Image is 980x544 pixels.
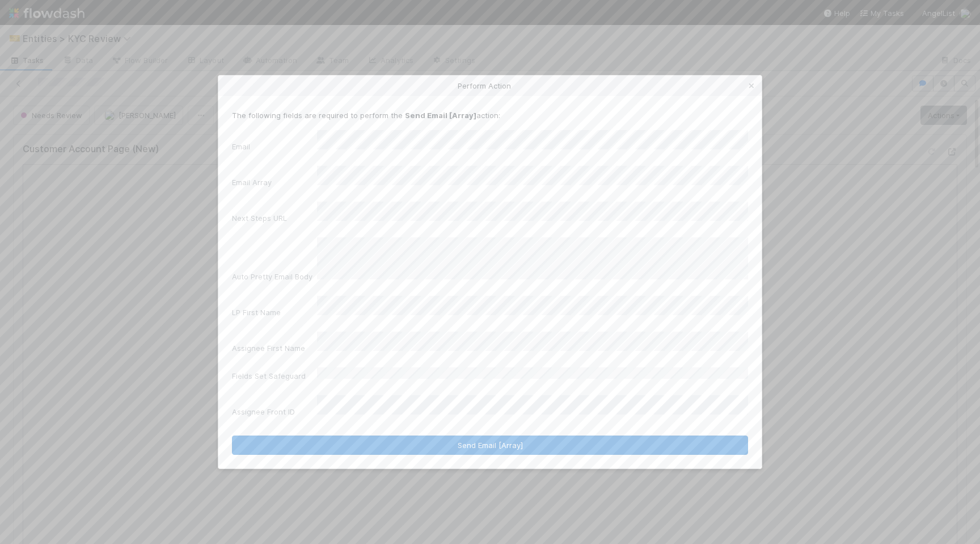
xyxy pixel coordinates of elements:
label: Assignee First Name [232,342,305,354]
p: It looks like you may have begun this process but have not yet completed it. Please be sure to cl... [59,169,375,210]
p: In order to finalize your entity verification and complete the U.S. KYB compliance process, we re... [59,112,375,140]
p: Best, AngelList’s Belltower KYC Team [59,267,375,308]
div: Perform Action [218,76,762,96]
label: Assignee Front ID [232,406,295,417]
label: Email Array [232,177,272,188]
p: Please reply directly to let us know when this is done so we can expedite your review. [59,218,375,232]
label: Fields Set Safeguard [232,370,306,382]
img: AngelList [39,35,98,47]
p: The following fields are required to perform the action: [232,110,748,121]
label: Email [232,141,250,152]
label: Next Steps URL [232,212,287,224]
label: LP First Name [232,307,281,318]
button: Send Email [Array] [232,436,748,455]
p: Please let us know if you have any questions. [59,240,375,253]
p: Hi [PERSON_NAME], [59,91,375,104]
strong: Send Email [Array] [405,111,476,120]
label: Auto Pretty Email Body [232,271,312,282]
a: Please submit the required KYB information here. [59,150,247,159]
